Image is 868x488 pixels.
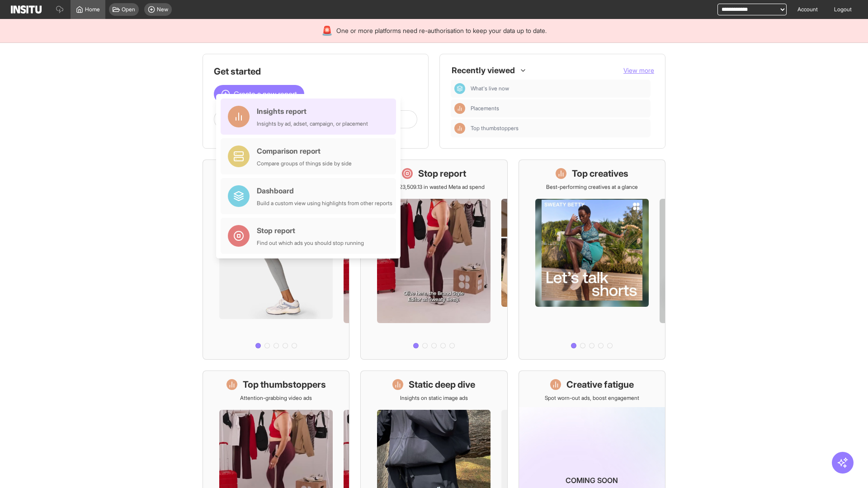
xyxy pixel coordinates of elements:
[257,120,368,127] div: Insights by ad, adset, campaign, or placement
[454,103,465,114] div: Insights
[409,378,475,391] h1: Static deep dive
[383,183,485,191] p: Save £23,509.13 in wasted Meta ad spend
[157,6,168,13] span: New
[546,183,638,191] p: Best-performing creatives at a glance
[85,6,100,13] span: Home
[454,83,465,94] div: Dashboard
[454,123,465,134] div: Insights
[257,145,352,156] div: Comparison report
[257,200,392,207] div: Build a custom view using highlights from other reports
[257,160,352,167] div: Compare groups of things side by side
[257,185,392,196] div: Dashboard
[471,105,647,112] span: Placements
[471,85,647,92] span: What's live now
[336,26,547,35] span: One or more platforms need re-authorisation to keep your data up to date.
[240,394,312,402] p: Attention-grabbing video ads
[243,378,326,391] h1: Top thumbstoppers
[572,167,628,180] h1: Top creatives
[257,239,364,247] div: Find out which ads you should stop running
[519,160,665,360] a: Top creativesBest-performing creatives at a glance
[471,125,519,132] span: Top thumbstoppers
[623,66,654,75] button: View more
[471,105,499,112] span: Placements
[471,125,647,132] span: Top thumbstoppers
[321,24,333,37] div: 🚨
[623,66,654,74] span: View more
[203,160,349,360] a: What's live nowSee all active ads instantly
[11,5,42,14] img: Logo
[400,394,468,402] p: Insights on static image ads
[360,160,507,360] a: Stop reportSave £23,509.13 in wasted Meta ad spend
[418,167,466,180] h1: Stop report
[257,225,364,236] div: Stop report
[471,85,509,92] span: What's live now
[214,65,417,78] h1: Get started
[234,89,297,99] span: Create a new report
[214,85,304,103] button: Create a new report
[257,106,368,117] div: Insights report
[122,6,135,13] span: Open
